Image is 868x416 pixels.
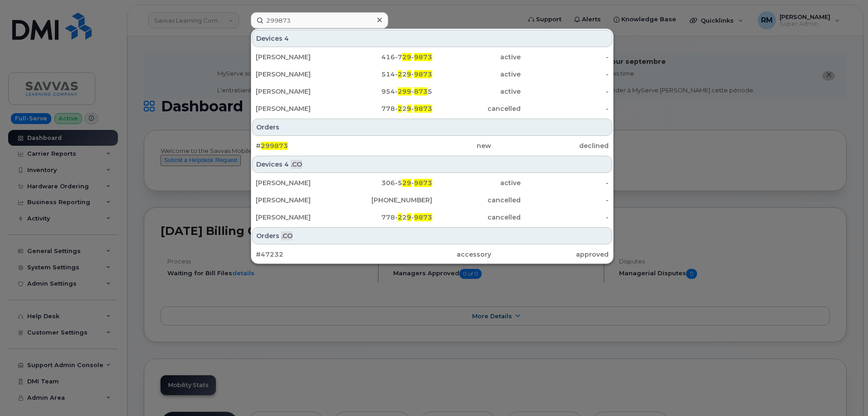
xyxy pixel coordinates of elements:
[521,87,609,96] div: -
[414,53,432,61] span: 9873
[398,70,402,78] span: 2
[432,213,521,222] div: cancelled
[256,87,344,96] div: [PERSON_NAME]
[373,141,491,150] div: new
[432,196,521,205] div: cancelled
[252,30,612,47] div: Devices
[256,178,344,187] div: [PERSON_NAME]
[344,213,433,222] div: 778- 2 -
[344,70,433,79] div: 514- 2 -
[252,246,612,263] a: #47232accessoryapproved
[252,83,612,100] a: [PERSON_NAME]954-299-8735active-
[344,87,433,96] div: 954- - 5
[252,66,612,82] a: [PERSON_NAME]514-229-9873active-
[256,53,344,62] div: [PERSON_NAME]
[432,87,521,96] div: active
[291,160,302,169] span: .CO
[521,70,609,79] div: -
[491,250,609,259] div: approved
[521,53,609,62] div: -
[284,160,289,169] span: 4
[414,70,432,78] span: 9873
[407,70,411,78] span: 9
[402,179,411,187] span: 29
[252,209,612,225] a: [PERSON_NAME]778-229-9873cancelled-
[398,87,411,96] span: 299
[521,104,609,113] div: -
[407,105,411,113] span: 9
[491,141,609,150] div: declined
[252,192,612,208] a: [PERSON_NAME][PHONE_NUMBER]cancelled-
[432,178,521,187] div: active
[398,213,402,221] span: 2
[373,250,491,259] div: accessory
[256,250,373,259] div: #47232
[256,141,373,150] div: #
[256,104,344,113] div: [PERSON_NAME]
[252,100,612,117] a: [PERSON_NAME]778-229-9873cancelled-
[252,119,612,136] div: Orders
[521,213,609,222] div: -
[432,104,521,113] div: cancelled
[432,53,521,62] div: active
[344,53,433,62] div: 416-7 -
[414,105,432,113] span: 9873
[256,196,344,205] div: [PERSON_NAME]
[402,53,411,61] span: 29
[284,34,289,43] span: 4
[398,105,402,113] span: 2
[407,213,411,221] span: 9
[432,70,521,79] div: active
[344,178,433,187] div: 306-5 -
[256,213,344,222] div: [PERSON_NAME]
[252,49,612,65] a: [PERSON_NAME]416-729-9873active-
[414,179,432,187] span: 9873
[414,213,432,221] span: 9873
[414,87,428,96] span: 873
[344,104,433,113] div: 778- 2 -
[252,138,612,154] a: #299873newdeclined
[252,156,612,173] div: Devices
[256,70,344,79] div: [PERSON_NAME]
[344,196,433,205] div: [PHONE_NUMBER]
[521,196,609,205] div: -
[829,377,861,409] iframe: Messenger Launcher
[261,142,288,150] span: 299873
[281,231,293,240] span: .CO
[521,178,609,187] div: -
[252,175,612,191] a: [PERSON_NAME]306-529-9873active-
[252,227,612,244] div: Orders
